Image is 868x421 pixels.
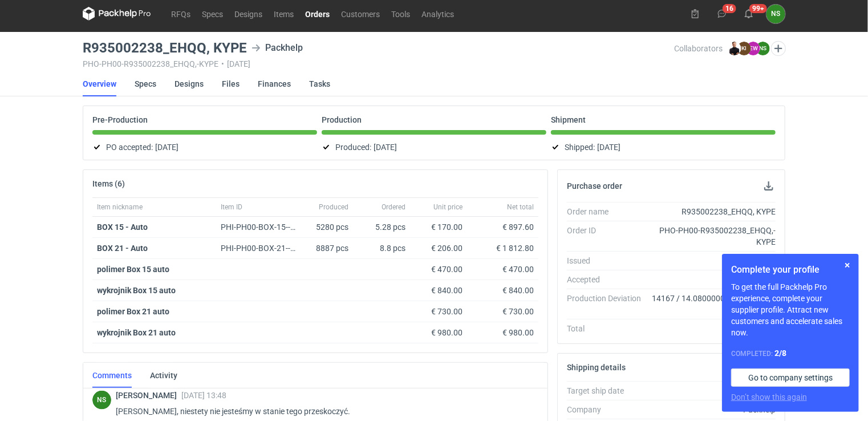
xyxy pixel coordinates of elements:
button: NS [766,5,785,23]
div: € 470.00 [415,264,463,275]
a: Designs [229,7,268,21]
div: € 730.00 [415,306,463,317]
span: Collaborators [675,44,723,53]
div: Packhelp [650,404,776,415]
p: [PERSON_NAME], niestety nie jesteśmy w stanie tego przeskoczyć. [116,404,529,418]
strong: wykrojnik Box 21 auto [97,328,176,337]
img: Tomasz Kubiak [728,42,741,55]
div: 8887 pcs [302,238,353,259]
a: Comments [92,363,132,388]
a: Go to company settings [731,369,850,387]
div: € 1 812.80 [472,242,534,254]
span: Unit price [433,203,463,212]
span: Produced [319,203,348,212]
div: Issued [567,255,650,266]
div: Packhelp [252,41,303,55]
div: € 840.00 [415,285,463,296]
a: Activity [150,363,177,388]
strong: wykrojnik Box 15 auto [97,286,176,295]
div: PHO-PH00-R935002238_EHQQ,-KYPE [DATE] [83,59,675,68]
div: € 170.00 [415,221,463,233]
div: Total [567,323,650,334]
figcaption: EW [747,42,760,55]
div: R935002238_EHQQ, KYPE [650,206,776,217]
a: Specs [135,71,156,96]
div: € 840.00 [472,285,534,296]
span: Net total [507,203,534,212]
div: Produced: [322,140,546,154]
h2: Items (6) [92,179,125,188]
button: Edit collaborators [771,41,786,56]
div: Natalia Stępak [766,5,785,23]
div: Order ID [567,225,650,248]
a: Designs [175,71,204,96]
a: Specs [196,7,229,21]
p: Pre-Production [92,115,148,124]
div: 5.28 pcs [353,217,410,238]
div: [DATE] [650,255,776,266]
div: Production Deviation [567,293,650,315]
div: Order name [567,206,650,217]
div: Accepted [567,274,650,285]
strong: polimer Box 21 auto [97,307,169,316]
h2: Purchase order [567,181,622,191]
a: Overview [83,71,116,96]
a: Items [268,7,299,21]
a: Files [222,71,240,96]
span: Ordered [382,203,405,212]
span: • [221,59,224,68]
button: 99+ [740,5,758,23]
div: € 5 730.40 [650,323,776,334]
div: € 897.60 [472,221,534,233]
h3: R935002238_EHQQ, KYPE [83,41,247,55]
button: Skip for now [841,258,854,272]
strong: BOX 15 - Auto [97,222,148,232]
div: PO accepted: [92,140,317,154]
div: Shipped: [551,140,776,154]
div: 8.8 pcs [353,238,410,259]
a: Finances [258,71,291,96]
span: [DATE] 13:48 [181,391,226,400]
div: PHI-PH00-BOX-15---AUTO [221,221,297,233]
strong: BOX 21 - Auto [97,244,148,253]
h2: Shipping details [567,363,626,372]
span: [DATE] [597,140,620,154]
div: Natalia Stępak [92,391,111,410]
div: Company [567,404,650,415]
span: 14167 / 14.080000000000002 pcs ( ) [650,293,776,315]
div: PHO-PH00-R935002238_EHQQ,-KYPE [650,225,776,248]
a: RFQs [165,7,196,21]
span: Item ID [221,203,242,212]
div: PHI-PH00-BOX-21---AUTO [221,242,297,254]
a: Orders [299,7,335,21]
div: € 980.00 [472,327,534,338]
h1: Complete your profile [731,263,850,277]
strong: 2 / 8 [774,349,786,358]
div: € 206.00 [415,242,463,254]
a: Customers [335,7,386,21]
span: [PERSON_NAME] [116,391,181,400]
div: € 470.00 [472,264,534,275]
div: Target ship date [567,385,650,396]
figcaption: KI [737,42,751,55]
div: € 980.00 [415,327,463,338]
a: Analytics [416,7,460,21]
p: Production [322,115,362,124]
button: 16 [713,5,731,23]
p: Shipment [551,115,586,124]
figcaption: NS [756,42,770,55]
button: Don’t show this again [731,391,807,403]
span: [DATE] [155,140,179,154]
div: 5280 pcs [302,217,353,238]
span: Item nickname [97,203,143,212]
a: Tasks [309,71,330,96]
svg: Packhelp Pro [83,7,151,21]
figcaption: NS [92,391,111,410]
div: € 730.00 [472,306,534,317]
div: Completed: [731,347,850,359]
span: [DATE] [374,140,397,154]
a: Tools [386,7,416,21]
p: To get the full Packhelp Pro experience, complete your supplier profile. Attract new customers an... [731,281,850,338]
strong: polimer Box 15 auto [97,265,169,274]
